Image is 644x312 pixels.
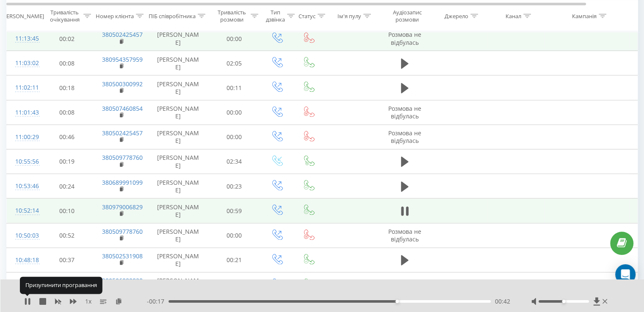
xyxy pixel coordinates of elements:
[85,297,91,306] span: 1 x
[15,227,32,244] div: 10:50:03
[149,199,208,223] td: [PERSON_NAME]
[208,76,261,100] td: 00:11
[15,252,32,268] div: 10:48:18
[1,12,44,19] div: [PERSON_NAME]
[388,227,421,243] span: Розмова не відбулась
[15,104,32,121] div: 11:01:43
[208,125,261,149] td: 00:00
[388,104,421,120] span: Розмова не відбулась
[149,149,208,174] td: [PERSON_NAME]
[208,199,261,223] td: 00:59
[41,248,94,272] td: 00:37
[208,174,261,199] td: 00:23
[102,252,143,260] a: 380502531908
[102,276,143,285] a: 380506888828
[15,276,32,293] div: 10:44:04
[388,129,421,145] span: Розмова не відбулась
[102,227,143,235] a: 380509778760
[149,125,208,149] td: [PERSON_NAME]
[208,149,261,174] td: 02:34
[208,272,261,297] td: 02:55
[41,272,94,297] td: 00:21
[102,203,143,211] a: 380979006829
[495,297,510,306] span: 00:42
[15,203,32,219] div: 10:52:14
[48,9,81,23] div: Тривалість очікування
[102,129,143,137] a: 380502425457
[149,27,208,51] td: [PERSON_NAME]
[15,129,32,145] div: 11:00:29
[395,300,399,303] div: Accessibility label
[149,76,208,100] td: [PERSON_NAME]
[208,248,261,272] td: 00:21
[15,79,32,96] div: 11:02:11
[208,223,261,248] td: 00:00
[266,9,285,23] div: Тип дзвінка
[20,277,102,294] div: Призупинити програвання
[41,125,94,149] td: 00:46
[299,12,315,19] div: Статус
[149,100,208,125] td: [PERSON_NAME]
[149,248,208,272] td: [PERSON_NAME]
[41,100,94,125] td: 00:08
[388,30,421,46] span: Розмова не відбулась
[149,174,208,199] td: [PERSON_NAME]
[102,55,143,63] a: 380954357959
[102,104,143,112] a: 380507460854
[41,27,94,51] td: 00:02
[15,178,32,194] div: 10:53:46
[15,55,32,71] div: 11:03:02
[149,12,196,19] div: ПІБ співробітника
[41,76,94,100] td: 00:18
[208,100,261,125] td: 00:00
[615,264,636,285] div: Open Intercom Messenger
[147,297,169,306] span: - 00:17
[387,9,428,23] div: Аудіозапис розмови
[445,12,468,19] div: Джерело
[96,12,134,19] div: Номер клієнта
[102,178,143,186] a: 380689991099
[506,12,521,19] div: Канал
[41,51,94,76] td: 00:08
[149,272,208,297] td: [PERSON_NAME]
[215,9,249,23] div: Тривалість розмови
[15,30,32,47] div: 11:13:45
[41,199,94,223] td: 00:10
[149,51,208,76] td: [PERSON_NAME]
[208,51,261,76] td: 02:05
[41,174,94,199] td: 00:24
[15,153,32,170] div: 10:55:56
[562,300,565,303] div: Accessibility label
[102,80,143,88] a: 380500300992
[208,27,261,51] td: 00:00
[41,149,94,174] td: 00:19
[102,30,143,38] a: 380502425457
[102,153,143,161] a: 380509778760
[41,223,94,248] td: 00:52
[572,12,597,19] div: Кампанія
[149,223,208,248] td: [PERSON_NAME]
[337,12,361,19] div: Ім'я пулу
